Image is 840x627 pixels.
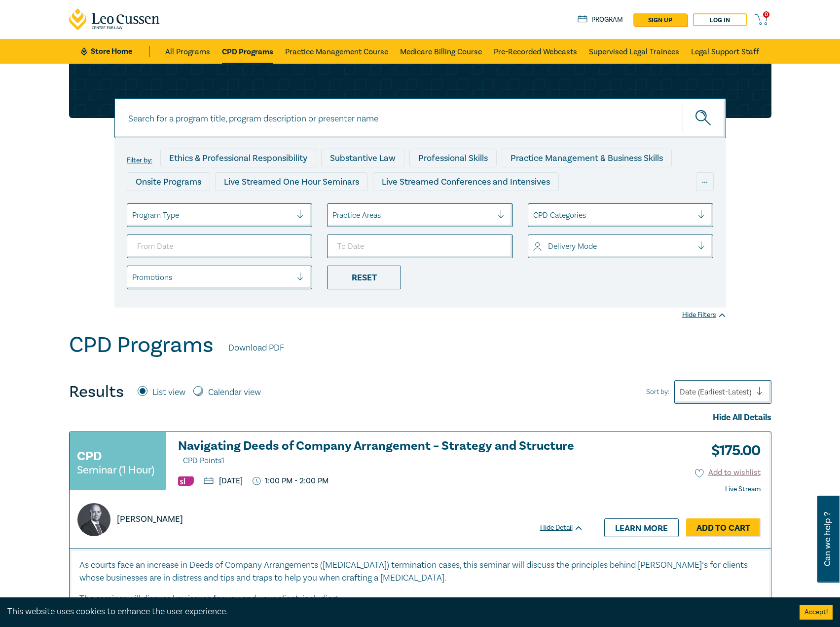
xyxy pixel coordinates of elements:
div: 10 CPD Point Packages [406,196,514,215]
label: Calendar view [208,386,261,399]
div: Live Streamed Conferences and Intensives [373,172,559,191]
a: Log in [693,13,747,26]
input: From Date [127,235,313,258]
div: Hide All Details [69,411,771,424]
a: Legal Support Staff [691,39,759,64]
p: 1:00 PM - 2:00 PM [253,476,329,486]
span: Sort by: [646,387,669,397]
h3: $ 175.00 [704,439,761,462]
div: National Programs [519,196,610,215]
span: Can we help ? [823,502,832,577]
button: Add to wishlist [695,467,761,478]
a: Add to Cart [686,518,761,537]
input: Search for a program title, program description or presenter name [114,98,726,138]
h1: CPD Programs [69,332,214,358]
div: Substantive Law [321,149,404,167]
p: [DATE] [204,477,243,485]
a: Learn more [604,518,679,537]
span: 0 [763,11,769,18]
div: ... [696,172,714,191]
div: Hide Filters [682,310,726,320]
img: Substantive Law [178,476,194,486]
label: List view [152,386,185,399]
a: Download PDF [228,342,284,354]
div: This website uses cookies to enhance the user experience. [7,605,785,618]
div: Pre-Recorded Webcasts [288,196,402,215]
div: Reset [327,266,401,289]
strong: Live Stream [725,485,761,494]
label: Filter by: [127,157,152,164]
button: Accept cookies [800,605,833,620]
input: select [132,272,134,283]
p: [PERSON_NAME] [117,513,183,526]
a: CPD Programs [222,39,273,64]
small: Seminar (1 Hour) [77,465,154,475]
input: select [132,210,134,221]
input: select [533,241,535,252]
div: Practice Management & Business Skills [502,149,672,167]
div: Live Streamed Practical Workshops [127,196,283,215]
p: As courts face an increase in Deeds of Company Arrangements ([MEDICAL_DATA]) termination cases, t... [79,559,761,585]
input: To Date [327,235,513,258]
a: Practice Management Course [285,39,388,64]
a: sign up [633,13,687,26]
div: Ethics & Professional Responsibility [160,149,316,167]
input: Sort by [680,387,682,397]
a: Medicare Billing Course [400,39,482,64]
img: https://s3.ap-southeast-2.amazonaws.com/leo-cussen-store-production-content/Contacts/Sergio%20Fre... [77,503,110,536]
a: Store Home [81,46,149,57]
h3: CPD [77,447,102,465]
div: Onsite Programs [127,172,210,191]
a: Supervised Legal Trainees [589,39,679,64]
div: Hide Detail [540,523,594,533]
a: Program [578,14,623,25]
p: The seminar will discuss key issues for you and your client, including: [79,592,761,605]
span: CPD Points 1 [183,456,224,466]
h4: Results [69,382,124,402]
div: Professional Skills [409,149,497,167]
a: Pre-Recorded Webcasts [494,39,577,64]
input: select [332,210,334,221]
a: All Programs [165,39,210,64]
h3: Navigating Deeds of Company Arrangement – Strategy and Structure [178,439,584,468]
a: Navigating Deeds of Company Arrangement – Strategy and Structure CPD Points1 [178,439,584,468]
input: select [533,210,535,221]
div: Live Streamed One Hour Seminars [215,172,368,191]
